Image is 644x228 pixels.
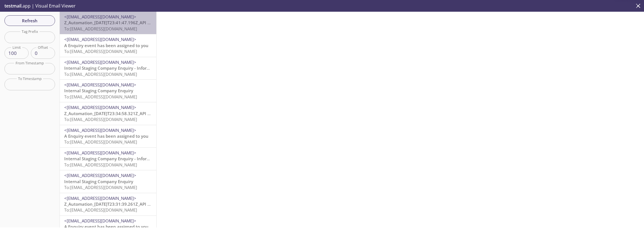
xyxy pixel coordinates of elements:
div: <[EMAIL_ADDRESS][DOMAIN_NAME]>Z_Automation_[DATE]T23:34:58.321Z_API uploaded one or more document... [60,102,156,125]
span: <[EMAIL_ADDRESS][DOMAIN_NAME]> [64,14,136,20]
span: <[EMAIL_ADDRESS][DOMAIN_NAME]> [64,150,136,156]
span: Internal Staging Company Enquiry - Information Required [64,156,180,161]
button: Refresh [4,15,55,26]
span: To: [EMAIL_ADDRESS][DOMAIN_NAME] [64,207,137,213]
span: Internal Staging Company Enquiry - Information Required [64,65,180,71]
span: To: [EMAIL_ADDRESS][DOMAIN_NAME] [64,26,137,31]
span: To: [EMAIL_ADDRESS][DOMAIN_NAME] [64,185,137,190]
div: <[EMAIL_ADDRESS][DOMAIN_NAME]>Internal Staging Company Enquiry - Information RequiredTo:[EMAIL_AD... [60,57,156,79]
span: testmail [4,3,21,9]
div: <[EMAIL_ADDRESS][DOMAIN_NAME]>A Enquiry event has been assigned to youTo:[EMAIL_ADDRESS][DOMAIN_N... [60,125,156,147]
span: <[EMAIL_ADDRESS][DOMAIN_NAME]> [64,59,136,65]
div: <[EMAIL_ADDRESS][DOMAIN_NAME]>A Enquiry event has been assigned to youTo:[EMAIL_ADDRESS][DOMAIN_N... [60,34,156,57]
span: <[EMAIL_ADDRESS][DOMAIN_NAME]> [64,82,136,88]
span: A Enquiry event has been assigned to you [64,133,148,139]
span: Z_Automation_[DATE]T23:41:47.196Z_API uploaded one or more document(s) to your event ENQ-202509-1079 [64,20,285,25]
div: <[EMAIL_ADDRESS][DOMAIN_NAME]>Z_Automation_[DATE]T23:31:39.261Z_API uploaded one or more document... [60,193,156,215]
span: <[EMAIL_ADDRESS][DOMAIN_NAME]> [64,127,136,133]
span: To: [EMAIL_ADDRESS][DOMAIN_NAME] [64,117,137,122]
div: <[EMAIL_ADDRESS][DOMAIN_NAME]>Internal Staging Company Enquiry - Information RequiredTo:[EMAIL_AD... [60,148,156,170]
span: Internal Staging Company Enquiry [64,88,133,93]
div: <[EMAIL_ADDRESS][DOMAIN_NAME]>Internal Staging Company EnquiryTo:[EMAIL_ADDRESS][DOMAIN_NAME] [60,80,156,102]
div: <[EMAIL_ADDRESS][DOMAIN_NAME]>Internal Staging Company EnquiryTo:[EMAIL_ADDRESS][DOMAIN_NAME] [60,170,156,193]
span: <[EMAIL_ADDRESS][DOMAIN_NAME]> [64,173,136,178]
span: A Enquiry event has been assigned to you [64,43,148,48]
span: <[EMAIL_ADDRESS][DOMAIN_NAME]> [64,37,136,42]
span: Z_Automation_[DATE]T23:34:58.321Z_API uploaded one or more document(s) to your event ENQ-202509-1078 [64,111,285,116]
span: Internal Staging Company Enquiry [64,179,133,184]
span: Refresh [9,17,51,24]
span: To: [EMAIL_ADDRESS][DOMAIN_NAME] [64,139,137,145]
span: <[EMAIL_ADDRESS][DOMAIN_NAME]> [64,218,136,224]
span: To: [EMAIL_ADDRESS][DOMAIN_NAME] [64,71,137,77]
span: To: [EMAIL_ADDRESS][DOMAIN_NAME] [64,94,137,100]
span: To: [EMAIL_ADDRESS][DOMAIN_NAME] [64,162,137,168]
span: <[EMAIL_ADDRESS][DOMAIN_NAME]> [64,195,136,201]
div: <[EMAIL_ADDRESS][DOMAIN_NAME]>Z_Automation_[DATE]T23:41:47.196Z_API uploaded one or more document... [60,12,156,34]
span: Z_Automation_[DATE]T23:31:39.261Z_API uploaded one or more document(s) to your event ENQ-202509-1077 [64,201,285,207]
span: To: [EMAIL_ADDRESS][DOMAIN_NAME] [64,48,137,54]
span: <[EMAIL_ADDRESS][DOMAIN_NAME]> [64,105,136,110]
